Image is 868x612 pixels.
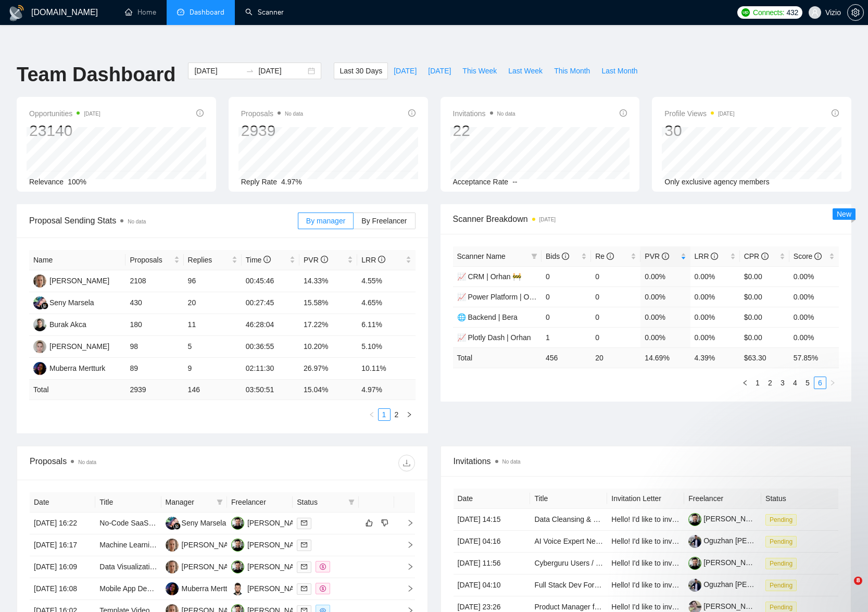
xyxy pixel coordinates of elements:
[530,489,607,509] th: Title
[49,297,94,308] div: Seny Marsela
[534,603,663,611] a: Product Manager for [PERSON_NAME]
[299,292,357,314] td: 15.58%
[182,583,237,594] div: Muberra Mertturk
[241,178,277,186] span: Reply Rate
[814,253,822,260] span: info-circle
[30,492,95,513] th: Date
[529,248,539,264] span: filter
[751,377,764,389] li: 1
[166,540,242,548] a: SK[PERSON_NAME]
[49,341,109,352] div: [PERSON_NAME]
[542,347,591,368] td: 456
[306,217,345,225] span: By manager
[378,408,391,421] li: 1
[49,275,109,286] div: [PERSON_NAME]
[741,8,750,17] img: upwork-logo.png
[369,411,375,418] span: left
[166,517,179,530] img: SM
[125,292,183,314] td: 430
[789,347,839,368] td: 57.85 %
[184,250,242,270] th: Replies
[241,121,303,141] div: 2939
[321,256,328,263] span: info-circle
[320,564,326,570] span: dollar
[33,276,109,284] a: SK[PERSON_NAME]
[690,286,740,307] td: 0.00%
[166,560,179,573] img: SK
[231,560,244,573] img: OG
[591,327,640,347] td: 0
[245,8,284,17] a: searchScanner
[166,584,237,592] a: MMMuberra Mertturk
[454,489,531,509] th: Date
[502,63,548,79] button: Last Week
[33,362,46,375] img: MM
[30,556,95,578] td: [DATE] 16:09
[99,584,253,593] a: Mobile App Development for Pet Sitting Service
[789,377,801,389] a: 4
[457,293,555,301] a: 📈 Power Platform | Orhan 🚢
[542,307,591,327] td: 0
[231,562,307,570] a: OG[PERSON_NAME]
[95,556,161,578] td: Data Visualization Expert Needed for Power BI Project Summary
[814,377,826,389] a: 6
[391,409,402,420] a: 2
[688,579,701,592] img: c15QXSkTbf_nDUAgF2qRKoc9GqDTrm_ONu9nmeYNN62MsHvhNmVjYFMQx5sUhfyAvI
[530,509,607,531] td: Data Cleansing & Governance Specialist - Odoo Integration & Ultra-Secure Validation
[508,65,543,77] span: Last Week
[346,494,357,510] span: filter
[29,121,100,141] div: 23140
[591,266,640,286] td: 0
[166,518,227,527] a: SMSeny Marsela
[363,517,375,529] button: like
[398,563,414,570] span: right
[125,314,183,336] td: 180
[379,409,390,420] a: 1
[789,377,801,389] li: 4
[379,517,391,529] button: dislike
[690,327,740,347] td: 0.00%
[802,377,813,389] a: 5
[304,256,328,264] span: PVR
[125,8,156,17] a: homeHome
[357,380,415,400] td: 4.97 %
[381,519,388,527] span: dislike
[95,513,161,534] td: No-Code SaaS Developer for Recruitment Onboarding Platform
[182,539,242,551] div: [PERSON_NAME]
[263,256,271,263] span: info-circle
[366,408,378,421] button: left
[640,347,690,368] td: 14.69 %
[403,408,416,421] li: Next Page
[847,8,864,17] a: setting
[49,319,86,330] div: Burak Akca
[29,214,298,227] span: Proposal Sending Stats
[814,377,826,389] li: 6
[848,8,863,17] span: setting
[497,111,515,117] span: No data
[357,336,415,358] td: 5.10%
[99,563,308,571] a: Data Visualization Expert Needed for Power BI Project Summary
[530,553,607,574] td: Cyberguru Users / Cyber Awareness Leaders in Italy – Paid Survey
[227,492,293,513] th: Freelancer
[794,252,822,260] span: Score
[690,307,740,327] td: 0.00%
[398,541,414,548] span: right
[301,542,307,548] span: mail
[161,492,227,513] th: Manager
[789,327,839,347] td: 0.00%
[454,553,531,574] td: [DATE] 11:56
[247,561,307,572] div: [PERSON_NAME]
[33,298,94,306] a: SMSeny Marsela
[301,585,307,592] span: mail
[695,252,719,260] span: LRR
[847,4,864,21] button: setting
[231,517,244,530] img: OG
[357,270,415,292] td: 4.55%
[128,219,146,224] span: No data
[247,539,307,551] div: [PERSON_NAME]
[462,65,497,77] span: This Week
[403,408,416,421] button: right
[454,509,531,531] td: [DATE] 14:15
[334,63,388,79] button: Last 30 Days
[8,5,25,21] img: logo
